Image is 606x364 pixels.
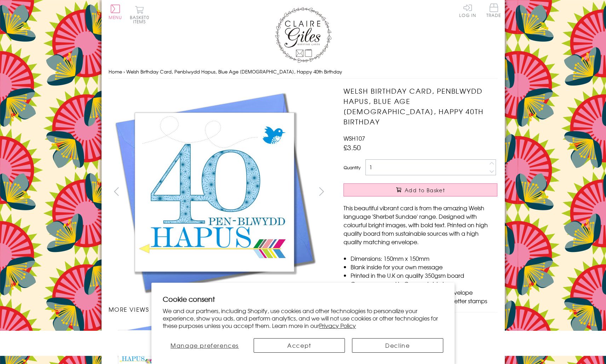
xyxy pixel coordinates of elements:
[351,271,497,280] li: Printed in the U.K on quality 350gsm board
[405,187,445,194] span: Add to Basket
[109,68,122,75] a: Home
[109,14,122,20] span: Menu
[351,280,497,288] li: Comes wrapped in Compostable bag
[123,68,125,75] span: ›
[130,6,149,24] button: Basket0 items
[109,5,122,19] button: Menu
[352,338,443,353] button: Decline
[163,338,247,353] button: Manage preferences
[319,321,356,330] a: Privacy Policy
[351,254,497,263] li: Dimensions: 150mm x 150mm
[109,183,125,199] button: prev
[344,86,497,127] h1: Welsh Birthday Card, Penblwydd Hapus, Blue Age [DEMOGRAPHIC_DATA], Happy 40th Birthday
[459,4,476,17] a: Log In
[163,294,443,304] h2: Cookie consent
[109,86,321,298] img: Welsh Birthday Card, Penblwydd Hapus, Blue Age 40, Happy 40th Birthday
[344,164,360,171] label: Quantity
[109,65,498,79] nav: breadcrumbs
[486,4,501,17] span: Trade
[163,307,443,329] p: We and our partners, including Shopify, use cookies and other technologies to personalize your ex...
[109,305,330,313] h3: More views
[351,263,497,271] li: Blank inside for your own message
[133,14,149,25] span: 0 items
[126,68,342,75] span: Welsh Birthday Card, Penblwydd Hapus, Blue Age [DEMOGRAPHIC_DATA], Happy 40th Birthday
[344,134,365,142] span: WSH107
[171,341,239,350] span: Manage preferences
[344,183,497,196] button: Add to Basket
[275,7,331,63] img: Claire Giles Greetings Cards
[313,183,329,199] button: next
[254,338,345,353] button: Accept
[344,204,497,246] p: This beautiful vibrant card is from the amazing Welsh language 'Sherbet Sundae' range. Designed w...
[486,4,501,19] a: Trade
[344,142,361,152] span: £3.50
